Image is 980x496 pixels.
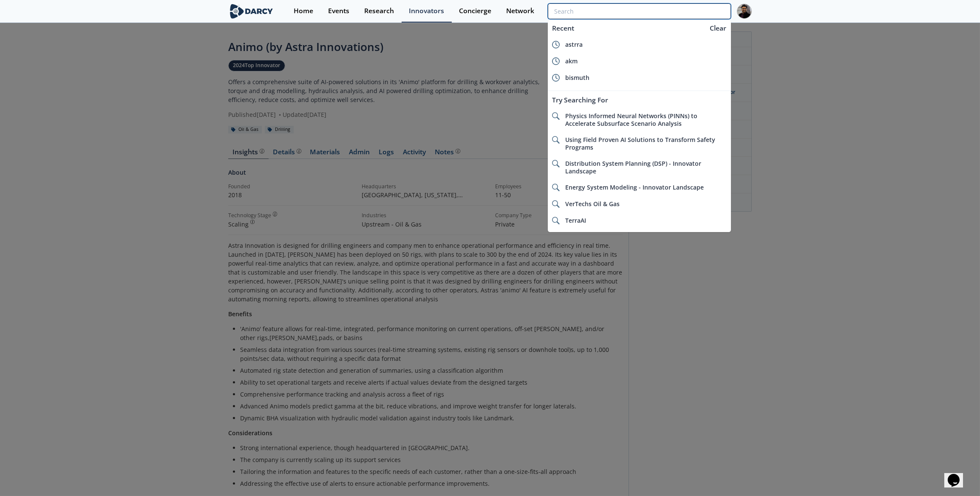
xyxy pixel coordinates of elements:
[565,200,620,208] span: VerTechs Oil & Gas
[565,40,583,48] span: astrra
[565,74,589,82] span: bismuth
[565,57,578,65] span: akm
[548,92,731,108] div: Try Searching For
[552,136,560,144] img: icon
[552,112,560,120] img: icon
[552,74,560,82] img: icon
[328,8,349,14] div: Events
[565,136,715,151] span: Using Field Proven AI Solutions to Transform Safety Programs
[459,8,491,14] div: Concierge
[707,23,730,33] div: Clear
[552,200,560,208] img: icon
[944,462,972,487] iframe: chat widget
[552,184,560,191] img: icon
[552,57,560,65] img: icon
[548,20,705,36] div: Recent
[552,41,560,48] img: icon
[565,112,697,128] span: Physics Informed Neural Networks (PINNs) to Accelerate Subsurface Scenario Analysis
[228,4,275,19] img: logo-wide.svg
[552,217,560,224] img: icon
[565,159,701,175] span: Distribution System Planning (DSP) - Innovator Landscape
[364,8,394,14] div: Research
[506,8,534,14] div: Network
[737,4,752,19] img: Profile
[565,183,704,191] span: Energy System Modeling - Innovator Landscape
[294,8,313,14] div: Home
[409,8,444,14] div: Innovators
[552,160,560,167] img: icon
[548,3,731,19] input: Advanced Search
[565,216,586,224] span: TerraAI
